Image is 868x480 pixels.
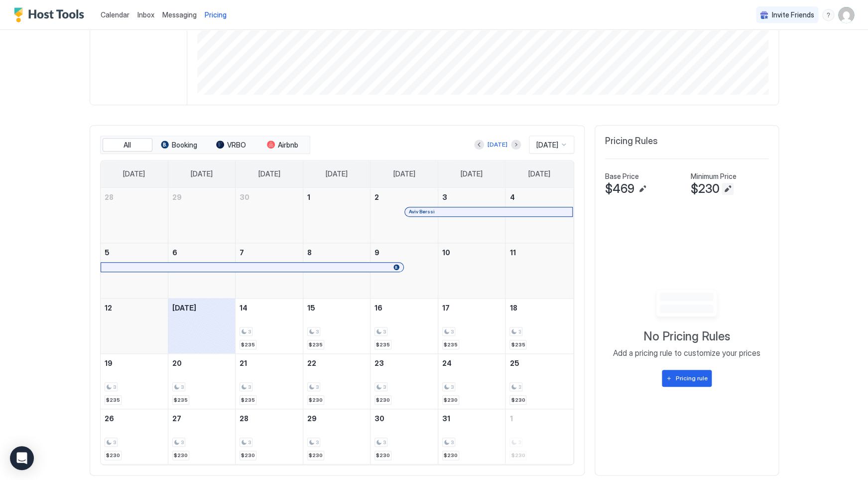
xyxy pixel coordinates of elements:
a: October 16, 2025 [371,299,438,317]
span: [DATE] [461,169,483,178]
span: [DATE] [326,169,348,178]
a: October 6, 2025 [168,243,236,262]
td: October 27, 2025 [168,409,236,464]
span: 28 [105,193,114,201]
div: Aviv Berssi [409,208,568,215]
button: Previous month [474,140,484,150]
span: 12 [105,304,112,312]
div: Empty image [643,286,730,325]
span: 2 [374,193,379,201]
span: Invite Friends [772,10,814,19]
td: November 1, 2025 [505,409,573,464]
span: 23 [374,359,384,367]
td: October 6, 2025 [168,243,236,298]
td: October 14, 2025 [236,298,303,353]
span: 10 [442,248,450,257]
a: October 3, 2025 [438,188,505,206]
a: October 27, 2025 [168,409,236,428]
span: Airbnb [278,141,298,150]
a: October 12, 2025 [101,299,168,317]
span: 3 [383,439,386,446]
span: $235 [106,397,120,403]
span: 3 [248,384,251,390]
span: 3 [248,439,251,446]
button: Edit [636,183,648,195]
span: Aviv Berssi [409,208,435,215]
span: 31 [442,414,450,423]
div: menu [822,9,834,21]
a: September 28, 2025 [101,188,168,206]
span: Pricing [205,10,227,19]
span: $230 [444,452,458,459]
span: 22 [307,359,316,367]
a: Sunday [113,160,155,187]
td: October 22, 2025 [303,353,371,409]
span: $235 [241,341,255,348]
a: September 30, 2025 [236,188,303,206]
button: Airbnb [258,138,308,152]
span: 11 [509,248,515,257]
span: [DATE] [393,169,415,178]
span: 3 [442,193,447,201]
span: 4 [509,193,514,201]
span: 3 [113,384,116,390]
div: [DATE] [488,140,507,149]
span: $230 [444,397,458,403]
a: October 17, 2025 [438,299,505,317]
button: VRBO [206,138,256,152]
span: 30 [240,193,249,201]
a: Messaging [162,9,197,20]
a: October 2, 2025 [371,188,438,206]
a: Monday [181,160,223,187]
button: [DATE] [486,139,509,151]
span: No Pricing Rules [643,329,730,344]
span: 3 [181,384,184,390]
span: 3 [518,384,521,390]
td: October 24, 2025 [438,353,505,409]
span: $230 [106,452,120,459]
span: 3 [451,328,454,335]
span: 5 [105,248,110,257]
span: $230 [376,452,390,459]
span: VRBO [227,141,246,150]
span: 3 [181,439,184,446]
button: Edit [722,183,734,195]
td: October 26, 2025 [101,409,168,464]
a: Friday [451,160,493,187]
a: Tuesday [248,160,290,187]
td: October 5, 2025 [101,243,168,298]
span: 3 [248,328,251,335]
span: $235 [444,341,458,348]
td: October 11, 2025 [505,243,573,298]
span: 3 [451,384,454,390]
span: 24 [442,359,452,367]
span: Add a pricing rule to customize your prices [613,348,760,358]
span: [DATE] [191,169,213,178]
a: October 14, 2025 [236,299,303,317]
button: Booking [154,138,204,152]
span: All [124,141,131,150]
a: October 28, 2025 [236,409,303,428]
span: 3 [451,439,454,446]
span: 8 [307,248,312,257]
span: 3 [316,439,319,446]
td: October 12, 2025 [101,298,168,353]
td: September 29, 2025 [168,188,236,243]
a: September 29, 2025 [168,188,236,206]
td: October 17, 2025 [438,298,505,353]
div: Pricing rule [676,374,708,383]
a: October 8, 2025 [303,243,371,262]
span: 3 [383,328,386,335]
a: October 21, 2025 [236,354,303,372]
span: 27 [172,414,181,423]
a: October 20, 2025 [168,354,236,372]
span: $235 [376,341,390,348]
a: October 25, 2025 [505,354,573,372]
a: October 10, 2025 [438,243,505,262]
span: 7 [240,248,244,257]
a: October 13, 2025 [168,299,236,317]
span: 1 [307,193,310,201]
span: 9 [374,248,379,257]
a: October 19, 2025 [101,354,168,372]
span: 3 [113,439,116,446]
